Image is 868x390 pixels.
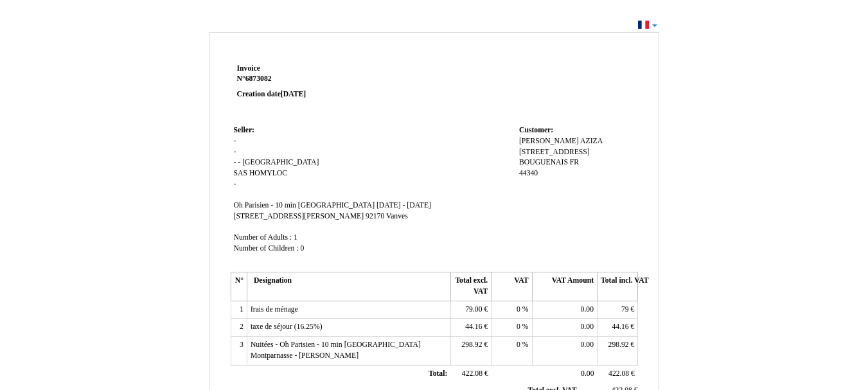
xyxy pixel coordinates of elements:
span: Number of Children : [234,244,299,253]
span: frais de ménage [251,305,298,314]
span: 422.08 [608,369,629,378]
td: % [492,301,532,319]
th: Total incl. VAT [598,272,638,301]
td: € [450,337,491,365]
span: taxe de séjour (16.25%) [251,323,323,331]
span: - [234,158,236,166]
span: [STREET_ADDRESS] [519,148,590,156]
span: - [234,180,236,188]
span: 79 [621,305,629,314]
span: AZIZA [580,137,603,145]
th: N° [231,272,247,301]
span: 79.00 [465,305,482,314]
span: 92170 [366,212,384,220]
span: 1 [294,233,297,242]
span: 44.16 [465,323,482,331]
span: [DATE] [281,90,306,98]
span: 298.92 [608,341,629,349]
span: 44.16 [612,323,628,331]
td: € [598,365,638,383]
td: € [450,319,491,337]
span: 0.00 [581,305,594,314]
span: FR [570,158,579,166]
td: € [450,301,491,319]
span: Vanves [386,212,408,220]
span: - [234,148,236,156]
th: VAT Amount [532,272,597,301]
th: Designation [247,272,450,301]
span: Oh Parisien - 10 min [GEOGRAPHIC_DATA] [234,201,375,209]
span: 0.00 [581,369,594,378]
span: 0 [300,244,304,253]
span: 0.00 [581,341,594,349]
strong: N° [237,74,391,84]
span: SAS [234,169,247,177]
span: [GEOGRAPHIC_DATA] [242,158,319,166]
td: € [598,337,638,365]
span: [DATE] - [DATE] [376,201,431,209]
td: 1 [231,301,247,319]
span: HOMYLOC [249,169,287,177]
td: 3 [231,337,247,365]
td: 2 [231,319,247,337]
td: € [598,301,638,319]
span: BOUGUENAIS [519,158,568,166]
span: 422.08 [462,369,483,378]
th: Total excl. VAT [450,272,491,301]
span: 0.00 [581,323,594,331]
span: [PERSON_NAME] [519,137,579,145]
span: 0 [517,341,520,349]
td: % [492,337,532,365]
span: Seller: [234,126,254,134]
td: € [450,365,491,383]
span: Customer: [519,126,553,134]
span: Number of Adults : [234,233,292,242]
span: - [234,137,236,145]
span: 0 [517,305,520,314]
span: 298.92 [461,341,482,349]
span: Invoice [237,64,260,73]
th: VAT [492,272,532,301]
span: [STREET_ADDRESS][PERSON_NAME] [234,212,364,220]
span: Nuitées - Oh Parisien - 10 min [GEOGRAPHIC_DATA] Montparnasse - [PERSON_NAME] [251,341,421,360]
span: 0 [517,323,520,331]
span: 44340 [519,169,538,177]
span: - [238,158,240,166]
span: Total: [429,369,447,378]
strong: Creation date [237,90,306,98]
td: € [598,319,638,337]
td: % [492,319,532,337]
span: 6873082 [245,75,272,83]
